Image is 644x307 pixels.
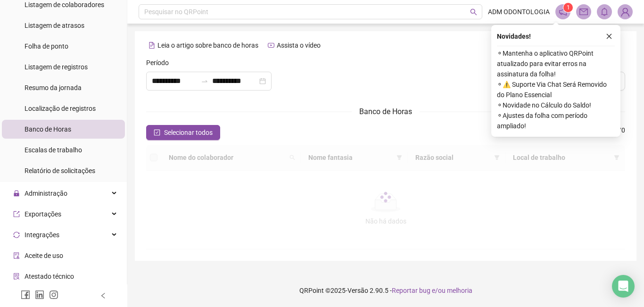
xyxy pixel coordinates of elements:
span: Folha de ponto [25,42,68,50]
span: solution [13,273,20,280]
footer: QRPoint © 2025 - 2.90.5 - [127,274,644,307]
button: Selecionar todos [146,125,220,140]
span: Selecionar todos [164,127,213,138]
span: bell [600,8,609,16]
span: Novidades ! [497,31,531,41]
span: Exportações [25,210,61,218]
span: sync [13,232,20,238]
span: Período [146,58,169,68]
span: 1 [567,4,570,11]
span: left [100,292,107,299]
span: ADM ODONTOLOGIA [488,7,550,17]
span: Assista o vídeo [277,41,321,49]
span: Listagem de registros [25,63,88,71]
span: ⚬ ⚠️ Suporte Via Chat Será Removido do Plano Essencial [497,79,615,100]
span: Escalas de trabalho [25,146,82,154]
span: Banco de Horas [359,107,412,116]
span: Leia o artigo sobre banco de horas [157,41,258,49]
div: Open Intercom Messenger [612,275,635,298]
span: ⚬ Mantenha o aplicativo QRPoint atualizado para evitar erros na assinatura da folha! [497,48,615,79]
span: lock [13,190,20,197]
img: 62443 [618,5,632,19]
span: audit [13,252,20,259]
span: Resumo da jornada [25,84,82,91]
span: Listagem de colaboradores [25,1,104,8]
span: mail [579,8,588,16]
span: instagram [49,290,58,299]
sup: 1 [563,3,573,12]
span: linkedin [35,290,44,299]
span: Atestado técnico [25,273,74,280]
span: close [606,33,612,40]
span: Banco de Horas [25,125,71,133]
span: swap-right [201,77,208,85]
span: notification [559,8,567,16]
span: Aceite de uso [25,252,63,259]
span: Reportar bug e/ou melhoria [392,287,472,294]
span: Administração [25,190,67,197]
span: ⚬ Ajustes da folha com período ampliado! [497,110,615,131]
span: export [13,211,20,217]
span: to [201,77,208,85]
span: youtube [268,42,274,49]
span: file-text [149,42,155,49]
span: Localização de registros [25,105,96,112]
span: Integrações [25,231,59,239]
span: Versão [347,287,368,294]
span: check-square [154,129,160,136]
span: facebook [21,290,30,299]
span: search [470,8,477,16]
span: ⚬ Novidade no Cálculo do Saldo! [497,100,615,110]
span: Listagem de atrasos [25,22,84,29]
span: Relatório de solicitações [25,167,95,174]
